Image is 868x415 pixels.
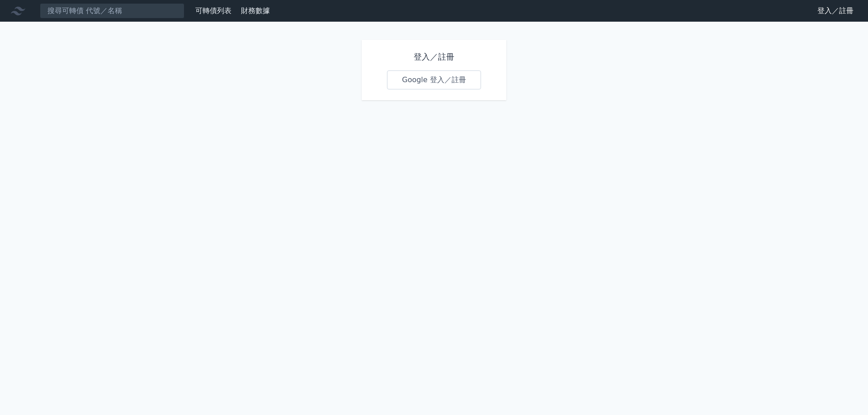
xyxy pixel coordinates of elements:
[810,4,861,18] a: 登入／註冊
[241,6,270,15] a: 財務數據
[195,6,231,15] a: 可轉債列表
[40,3,184,19] input: 搜尋可轉債 代號／名稱
[387,51,481,63] h1: 登入／註冊
[387,70,481,89] a: Google 登入／註冊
